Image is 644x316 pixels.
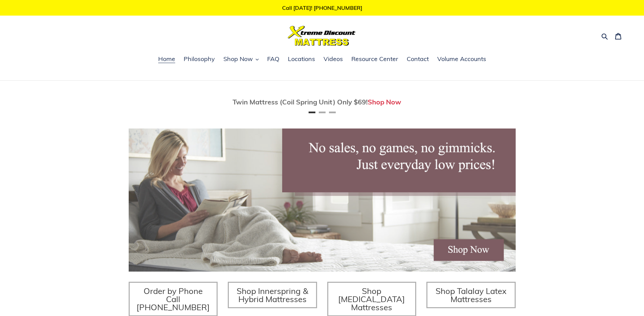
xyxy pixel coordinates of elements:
[329,112,336,113] button: Page 3
[223,55,253,63] span: Shop Now
[434,54,490,64] a: Volume Accounts
[426,282,516,308] a: Shop Talalay Latex Mattresses
[228,282,317,308] a: Shop Innerspring & Hybrid Mattresses
[284,54,318,64] a: Locations
[129,129,516,272] img: herobannermay2022-1652879215306_1200x.jpg
[184,55,215,63] span: Philosophy
[158,55,175,63] span: Home
[324,55,343,63] span: Videos
[436,286,507,304] span: Shop Talalay Latex Mattresses
[407,55,429,63] span: Contact
[319,112,326,113] button: Page 2
[233,98,368,106] span: Twin Mattress (Coil Spring Unit) Only $69!
[237,286,308,304] span: Shop Innerspring & Hybrid Mattresses
[180,54,218,64] a: Philosophy
[288,55,315,63] span: Locations
[264,54,283,64] a: FAQ
[338,286,405,312] span: Shop [MEDICAL_DATA] Mattresses
[351,55,398,63] span: Resource Center
[437,55,486,63] span: Volume Accounts
[288,26,356,46] img: Xtreme Discount Mattress
[348,54,402,64] a: Resource Center
[309,112,315,113] button: Page 1
[267,55,279,63] span: FAQ
[155,54,179,64] a: Home
[136,286,210,312] span: Order by Phone Call [PHONE_NUMBER]
[320,54,346,64] a: Videos
[403,54,432,64] a: Contact
[220,54,262,64] button: Shop Now
[368,98,401,106] a: Shop Now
